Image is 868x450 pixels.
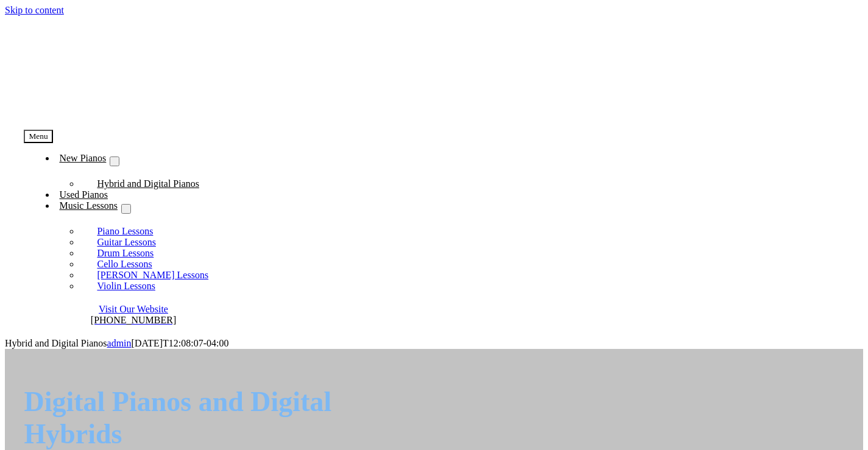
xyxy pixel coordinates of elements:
span: Music Lessons [59,200,118,211]
a: Drum Lessons [80,239,171,267]
span: Guitar Lessons [97,237,155,247]
a: Cello Lessons [80,250,169,278]
span: Piano Lessons [97,226,153,236]
span: Cello Lessons [97,259,152,269]
a: [PERSON_NAME] Lessons [80,261,225,289]
button: Open submenu of New Pianos [110,156,119,166]
span: Hybrid and Digital Pianos [97,178,199,189]
button: Open submenu of Music Lessons [121,204,131,214]
a: Skip to content [5,5,64,15]
a: Used Pianos [55,186,111,205]
span: [PERSON_NAME] Lessons [97,270,208,280]
button: Menu [24,130,52,143]
a: [PHONE_NUMBER] [91,315,176,325]
span: Menu [29,132,48,141]
h1: Digital Pianos and Digital Hybrids [24,385,426,450]
span: Used Pianos [59,189,108,200]
a: Violin Lessons [80,272,172,300]
span: Violin Lessons [97,281,155,291]
a: Visit Our Website [99,304,168,314]
a: taylors-music-store-west-chester [24,107,206,117]
a: Guitar Lessons [80,228,172,256]
span: Drum Lessons [97,248,153,258]
a: Hybrid and Digital Pianos [80,170,216,197]
nav: Menu [24,130,410,292]
span: Hybrid and Digital Pianos [5,338,107,348]
span: [DATE]T12:08:07-04:00 [132,338,229,348]
a: admin [107,338,132,348]
a: Piano Lessons [80,217,170,245]
a: New Pianos [55,149,110,168]
span: New Pianos [59,153,106,163]
a: Music Lessons [55,197,121,216]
